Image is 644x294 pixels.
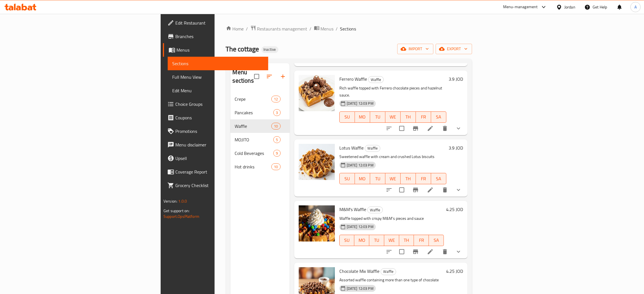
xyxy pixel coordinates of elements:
span: Version: [163,198,177,205]
a: Coverage Report [163,165,268,179]
span: Select to update [396,184,408,196]
span: 5 [274,137,280,142]
div: Waffle [381,268,396,275]
span: Restaurants management [257,25,307,32]
span: Lotus Waffle [339,144,364,152]
span: 10 [272,124,280,129]
span: Full Menu View [172,74,264,80]
p: Waffle topped with crispy M&M's pieces and sauce [339,215,444,222]
span: Waffle [368,76,383,83]
span: Sections [340,25,356,32]
div: items [271,123,280,130]
svg: Show Choices [455,248,462,255]
div: Inactive [261,46,278,53]
h6: 3.9 JOD [449,144,463,152]
span: SU [342,113,353,121]
button: TU [369,235,384,246]
span: Waffle [368,207,383,213]
button: Add section [276,70,290,83]
div: Menu-management [503,4,538,10]
span: M&M's Waffle [339,205,366,214]
span: MO [357,175,368,183]
span: Menus [321,25,334,32]
span: Waffle [235,123,272,130]
span: 12 [272,96,280,102]
div: Waffle [368,76,384,83]
span: Select to update [396,246,408,258]
button: MO [355,111,370,123]
button: SA [429,235,444,246]
img: Ferrero Waffle [299,75,335,111]
button: TH [399,235,414,246]
a: Edit Menu [168,84,268,97]
button: FR [416,111,431,123]
span: [DATE] 12:03 PM [344,163,376,168]
div: Waffle [367,207,383,213]
button: SA [431,173,446,184]
span: 1.0.0 [178,198,187,205]
li: / [310,25,312,32]
span: Coverage Report [175,168,264,175]
a: Menus [163,43,268,57]
span: Select to update [396,122,408,134]
span: Get support on: [163,207,189,214]
div: Cold Beverages9 [230,146,290,160]
a: Promotions [163,124,268,138]
div: items [273,150,280,157]
nav: breadcrumb [226,25,472,32]
button: TH [401,173,416,184]
a: Menu disclaimer [163,138,268,152]
span: SA [433,175,444,183]
span: 10 [272,164,280,170]
span: Grocery Checklist [175,182,264,189]
button: SA [431,111,446,123]
div: Pancakes3 [230,106,290,119]
button: sort-choices [382,183,396,197]
span: FR [418,175,429,183]
span: FR [418,113,429,121]
a: Upsell [163,152,268,165]
button: import [397,44,433,54]
span: Cold Beverages [235,150,274,157]
span: MOJITO [235,136,274,143]
span: 3 [274,110,280,115]
span: Waffle [381,268,396,275]
a: Menus [314,25,334,32]
button: SU [339,235,355,246]
span: Inactive [261,47,278,52]
button: WE [384,235,399,246]
span: Choice Groups [175,101,264,107]
span: TH [401,236,412,244]
nav: Menu sections [230,90,290,176]
h6: 3.9 JOD [449,75,463,83]
button: delete [438,122,452,135]
span: FR [416,236,427,244]
span: Menus [176,47,264,53]
a: Edit Restaurant [163,16,268,30]
h6: 4.25 JOD [446,267,463,275]
svg: Show Choices [455,125,462,132]
div: Waffle [365,145,380,152]
a: Support.OpsPlatform [163,213,199,220]
span: Edit Restaurant [175,19,264,26]
button: TH [401,111,416,123]
a: Full Menu View [168,70,268,84]
img: M&M's Waffle [299,205,335,242]
button: sort-choices [382,122,396,135]
a: Edit menu item [427,248,434,255]
span: Hot drinks [235,163,272,170]
button: show more [452,183,465,197]
button: delete [438,245,452,258]
a: Restaurants management [250,25,307,32]
button: WE [385,173,401,184]
div: Crepe [235,96,272,102]
span: SU [342,236,352,244]
button: TU [370,111,385,123]
span: SA [431,236,442,244]
span: [DATE] 12:03 PM [344,286,376,291]
span: Pancakes [235,109,274,116]
span: Sections [172,60,264,67]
